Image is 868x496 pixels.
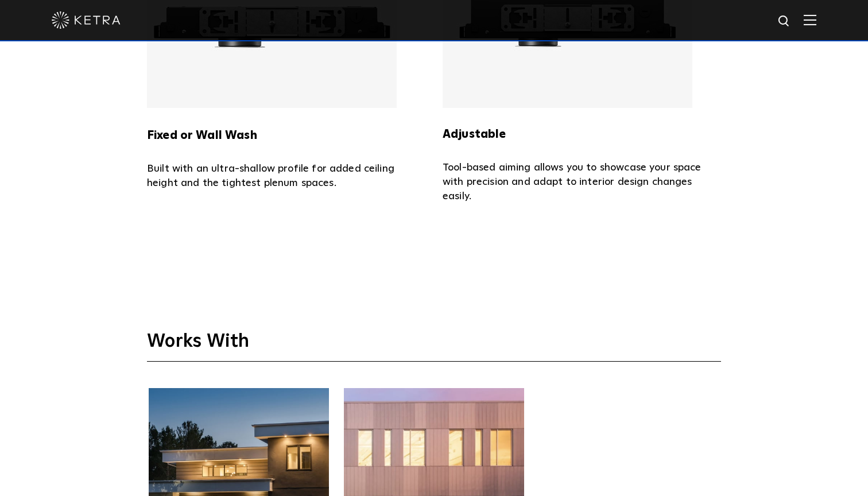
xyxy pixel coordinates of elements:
strong: Fixed or Wall Wash [147,130,257,141]
img: ketra-logo-2019-white [52,11,121,29]
strong: Adjustable [443,129,506,140]
p: Tool-based aiming allows you to showcase your space with precision and adapt to interior design c... [443,161,721,204]
p: Built with an ultra-shallow profile for added ceiling height and the tightest plenum spaces. [147,162,425,191]
h3: Works With [147,330,721,362]
img: Hamburger%20Nav.svg [804,14,816,25]
img: search icon [777,14,792,29]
